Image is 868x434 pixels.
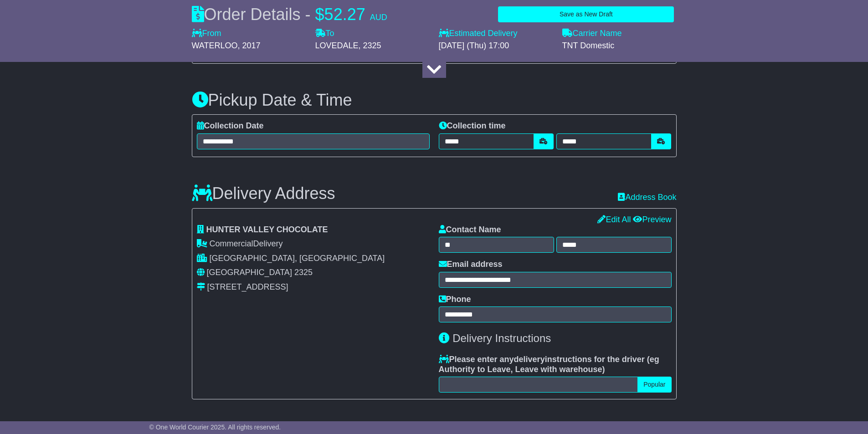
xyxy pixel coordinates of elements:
[315,29,334,39] label: To
[315,41,359,50] span: LOVEDALE
[192,5,387,24] div: Order Details -
[210,239,253,248] span: Commercial
[207,282,288,292] div: [STREET_ADDRESS]
[370,13,387,22] span: AUD
[562,41,677,51] div: TNT Domestic
[439,260,503,270] label: Email address
[149,424,281,431] span: © One World Courier 2025. All rights reserved.
[324,5,365,24] span: 52.27
[439,41,553,51] div: [DATE] (Thu) 17:00
[439,225,501,235] label: Contact Name
[439,121,506,131] label: Collection time
[637,377,671,393] button: Popular
[294,268,313,277] span: 2325
[192,41,238,50] span: WATERLOO
[439,295,471,305] label: Phone
[633,215,671,224] a: Preview
[514,355,545,364] span: delivery
[618,193,676,202] a: Address Book
[597,215,631,224] a: Edit All
[439,355,659,374] span: eg Authority to Leave, Leave with warehouse
[207,268,292,277] span: [GEOGRAPHIC_DATA]
[439,29,553,39] label: Estimated Delivery
[197,239,430,249] div: Delivery
[498,6,674,22] button: Save as New Draft
[197,121,264,131] label: Collection Date
[206,225,328,234] span: HUNTER VALLEY CHOCOLATE
[452,332,551,344] span: Delivery Instructions
[192,91,677,109] h3: Pickup Date & Time
[192,184,335,203] h3: Delivery Address
[359,41,381,50] span: , 2325
[315,5,324,24] span: $
[192,29,221,39] label: From
[210,254,385,263] span: [GEOGRAPHIC_DATA], [GEOGRAPHIC_DATA]
[439,355,672,374] label: Please enter any instructions for the driver ( )
[562,29,622,39] label: Carrier Name
[238,41,261,50] span: , 2017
